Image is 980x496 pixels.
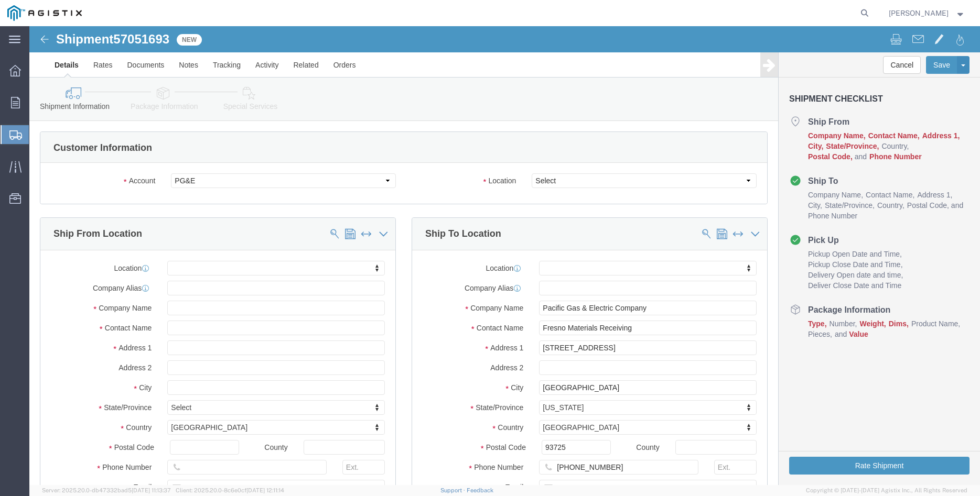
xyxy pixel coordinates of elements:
[176,487,284,493] span: Client: 2025.20.0-8c6e0cf
[440,487,467,493] a: Support
[467,487,493,493] a: Feedback
[29,26,980,485] iframe: FS Legacy Container
[889,7,949,19] span: Betty Ortiz
[42,487,171,493] span: Server: 2025.20.0-db47332bad5
[806,486,967,495] span: Copyright © [DATE]-[DATE] Agistix Inc., All Rights Reserved
[7,5,82,21] img: logo
[132,487,171,493] span: [DATE] 11:13:37
[246,487,284,493] span: [DATE] 12:11:14
[888,7,966,19] button: [PERSON_NAME]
